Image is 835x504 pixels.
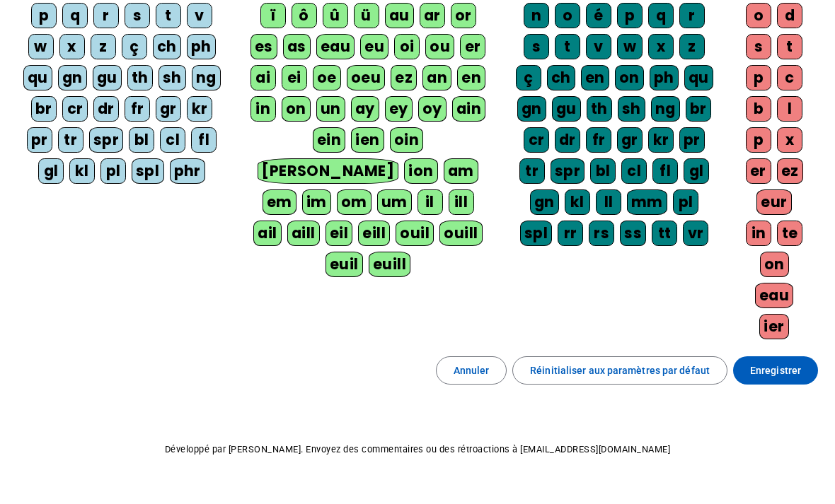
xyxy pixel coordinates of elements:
[420,3,445,28] div: ar
[323,3,348,28] div: û
[627,189,667,215] div: mm
[192,65,221,90] div: ng
[452,96,486,122] div: ain
[326,252,363,277] div: euil
[287,221,320,246] div: aill
[558,221,583,246] div: rr
[360,34,388,59] div: eu
[517,96,546,122] div: gn
[551,158,585,184] div: spr
[391,65,417,90] div: ez
[282,96,311,122] div: on
[746,221,771,246] div: in
[756,189,792,215] div: eur
[326,221,353,246] div: eil
[586,3,611,28] div: é
[679,127,705,153] div: pr
[153,34,181,59] div: ch
[58,127,83,153] div: tr
[530,189,559,215] div: gn
[93,3,119,28] div: r
[385,96,413,122] div: ey
[530,362,710,379] span: Réinitialiser aux paramètres par défaut
[28,34,54,59] div: w
[589,221,614,246] div: rs
[777,34,802,59] div: t
[449,189,474,215] div: ill
[187,3,212,28] div: v
[586,127,611,153] div: fr
[250,34,277,59] div: es
[11,441,824,458] p: Développé par [PERSON_NAME]. Envoyez des commentaires ou des rétroactions à [EMAIL_ADDRESS][DOMAI...
[422,65,451,90] div: an
[129,127,154,153] div: bl
[390,127,424,153] div: oin
[617,34,643,59] div: w
[620,221,646,246] div: ss
[648,3,674,28] div: q
[250,65,276,90] div: ai
[316,96,345,122] div: un
[679,3,705,28] div: r
[260,3,286,28] div: ï
[125,96,150,122] div: fr
[777,127,802,153] div: x
[125,3,150,28] div: s
[27,127,52,153] div: pr
[648,34,674,59] div: x
[425,34,454,59] div: ou
[759,314,789,339] div: ier
[615,65,644,90] div: on
[377,189,412,215] div: um
[250,96,276,122] div: in
[23,65,52,90] div: qu
[170,158,206,184] div: phr
[679,34,705,59] div: z
[519,158,545,184] div: tr
[777,96,802,122] div: l
[587,96,612,122] div: th
[358,221,390,246] div: eill
[777,3,802,28] div: d
[394,34,420,59] div: oi
[746,158,771,184] div: er
[313,127,346,153] div: ein
[512,356,727,385] button: Réinitialiser aux paramètres par défaut
[565,189,590,215] div: kl
[347,65,386,90] div: oeu
[62,3,88,28] div: q
[516,65,541,90] div: ç
[524,127,549,153] div: cr
[132,158,164,184] div: spl
[652,158,678,184] div: fl
[316,34,355,59] div: eau
[89,127,124,153] div: spr
[93,65,122,90] div: gu
[187,34,216,59] div: ph
[292,3,317,28] div: ô
[760,252,789,277] div: on
[38,158,64,184] div: gl
[283,34,311,59] div: as
[652,221,677,246] div: tt
[253,221,282,246] div: ail
[746,127,771,153] div: p
[581,65,609,90] div: en
[369,252,410,277] div: euill
[618,96,645,122] div: sh
[160,127,185,153] div: cl
[31,3,57,28] div: p
[187,96,212,122] div: kr
[586,34,611,59] div: v
[552,96,581,122] div: gu
[439,221,482,246] div: ouill
[746,65,771,90] div: p
[457,65,485,90] div: en
[451,3,476,28] div: or
[686,96,711,122] div: br
[263,189,296,215] div: em
[354,3,379,28] div: ü
[444,158,478,184] div: am
[418,96,447,122] div: oy
[351,96,379,122] div: ay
